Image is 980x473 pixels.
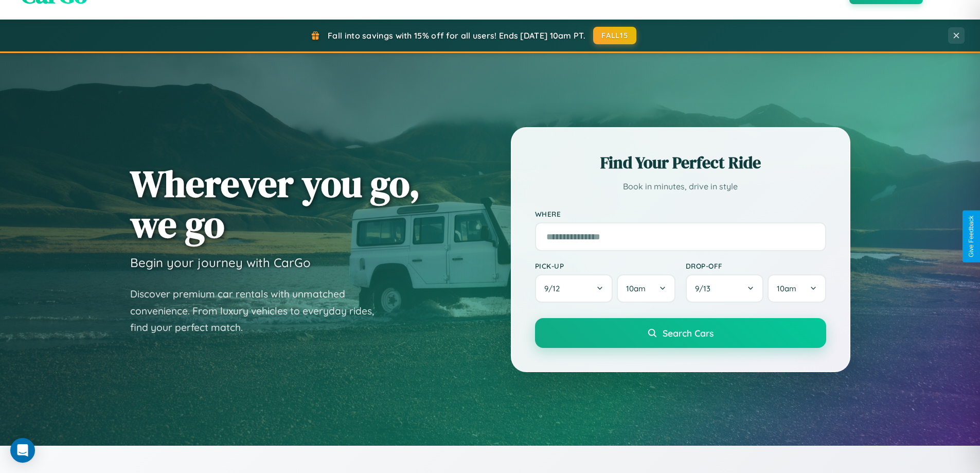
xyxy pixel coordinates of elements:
div: Give Feedback [968,216,975,257]
span: 9 / 13 [695,284,716,293]
span: 10am [626,284,646,293]
label: Pick-up [535,261,675,270]
button: 10am [768,274,826,303]
h3: Begin your journey with CarGo [130,255,311,270]
label: Where [535,209,826,218]
button: FALL15 [593,27,636,44]
p: Book in minutes, drive in style [535,179,826,194]
button: 10am [617,274,675,303]
label: Drop-off [686,261,826,270]
span: 10am [777,284,796,293]
button: 9/12 [535,274,613,303]
h2: Find Your Perfect Ride [535,151,826,174]
div: Open Intercom Messenger [10,438,35,463]
span: 9 / 12 [544,284,565,293]
button: Search Cars [535,318,826,348]
span: Search Cars [663,327,714,339]
span: Fall into savings with 15% off for all users! Ends [DATE] 10am PT. [328,30,585,41]
h1: Wherever you go, we go [130,163,420,244]
button: 9/13 [686,274,764,303]
p: Discover premium car rentals with unmatched convenience. From luxury vehicles to everyday rides, ... [130,286,387,336]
